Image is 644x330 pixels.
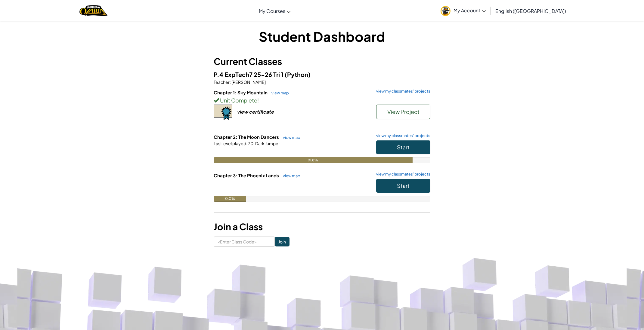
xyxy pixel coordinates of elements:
a: My Account [438,1,489,20]
span: Chapter 3: The Phoenix Lands [214,173,280,178]
span: Teacher [214,79,230,85]
span: Chapter 2: The Moon Dancers [214,134,280,140]
span: P.4 ExpTech7 25-26 Tri 1 [214,71,285,78]
span: Start [397,182,410,189]
a: view my classmates' projects [373,134,430,138]
span: Chapter 1: Sky Mountain [214,90,268,95]
div: view certificate [237,108,274,115]
span: Unit Complete [219,97,257,104]
input: Join [275,237,289,246]
span: : [230,79,231,85]
img: avatar [441,6,450,16]
h3: Current Classes [214,55,430,68]
a: view map [280,173,300,178]
a: view certificate [214,108,274,115]
span: Dark Jumper [255,141,280,146]
img: Home [79,5,107,17]
span: ! [257,97,259,104]
button: Start [376,140,430,154]
h1: Student Dashboard [214,27,430,46]
span: Last level played [214,141,246,146]
div: 0.0% [214,196,246,202]
img: certificate-icon.png [214,105,232,120]
span: My Courses [259,8,285,14]
span: English ([GEOGRAPHIC_DATA]) [495,8,566,14]
span: [PERSON_NAME] [231,79,266,85]
h3: Join a Class [214,220,430,234]
a: Ozaria by CodeCombat logo [79,5,107,17]
span: 70. [247,141,255,146]
button: View Project [376,105,430,119]
input: <Enter Class Code> [214,237,275,247]
a: view my classmates' projects [373,172,430,176]
a: view map [280,135,300,140]
a: English ([GEOGRAPHIC_DATA]) [492,3,569,19]
span: : [246,141,247,146]
a: My Courses [256,3,294,19]
span: (Python) [285,71,311,78]
span: My Account [454,7,486,14]
a: view map [268,90,289,95]
div: 91.8% [214,157,413,163]
button: Start [376,179,430,193]
a: view my classmates' projects [373,89,430,93]
span: View Project [387,108,420,115]
span: Start [397,144,410,151]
